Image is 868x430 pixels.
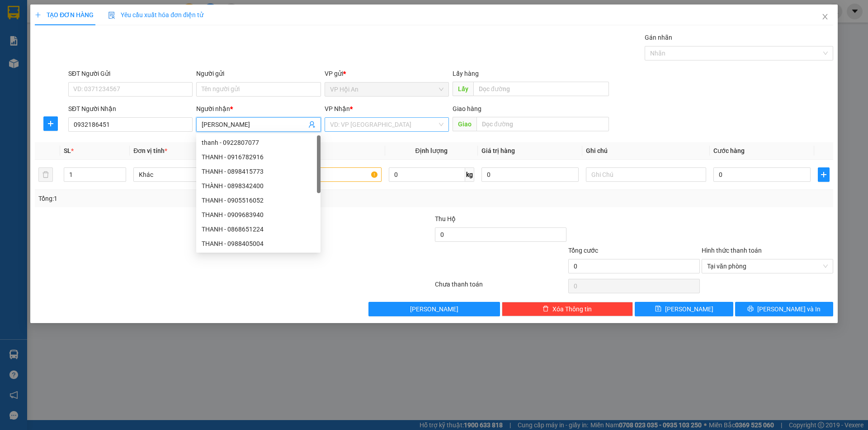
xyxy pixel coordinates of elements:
[196,208,321,222] div: THANH - 0909683940
[133,147,167,154] span: Đơn vị tính
[713,147,745,154] span: Cước hàng
[330,83,443,96] span: VP Hội An
[308,121,316,128] span: user-add
[368,302,500,316] button: [PERSON_NAME]
[453,70,479,77] span: Lấy hàng
[635,302,733,316] button: save[PERSON_NAME]
[586,167,706,182] input: Ghi Chú
[476,117,609,131] input: Dọc đường
[202,210,315,220] div: THANH - 0909683940
[68,69,193,79] div: SĐT Người Gửi
[707,259,828,273] span: Tại văn phòng
[196,236,321,251] div: THANH - 0988405004
[202,138,315,148] div: thanh - 0922807077
[38,167,53,182] button: delete
[415,147,448,154] span: Định lượng
[139,168,248,181] span: Khác
[325,69,449,79] div: VP gửi
[812,5,838,30] button: Close
[747,305,754,313] span: printer
[702,247,762,254] label: Hình thức thanh toán
[202,166,315,176] div: THANH - 0898415773
[108,12,115,19] img: icon
[196,69,321,79] div: Người gửi
[196,222,321,236] div: THANH - 0868651224
[196,135,321,150] div: thanh - 0922807077
[665,304,713,314] span: [PERSON_NAME]
[64,147,71,154] span: SL
[453,117,476,131] span: Giao
[202,239,315,249] div: THANH - 0988405004
[473,82,609,96] input: Dọc đường
[453,82,473,96] span: Lấy
[202,224,315,234] div: THANH - 0868651224
[410,304,458,314] span: [PERSON_NAME]
[818,167,830,182] button: plus
[325,105,350,112] span: VP Nhận
[552,304,592,314] span: Xóa Thông tin
[196,179,321,193] div: THÀNH - 0898342400
[735,302,833,316] button: printer[PERSON_NAME] và In
[481,147,515,154] span: Giá trị hàng
[435,215,456,222] span: Thu Hộ
[108,11,203,18] span: Yêu cầu xuất hóa đơn điện tử
[261,167,381,182] input: VD: Bàn, Ghế
[202,181,315,191] div: THÀNH - 0898342400
[465,167,474,182] span: kg
[35,11,94,18] span: TẠO ĐƠN HÀNG
[202,195,315,205] div: THANH - 0905516052
[453,105,481,112] span: Giao hàng
[481,167,579,182] input: 0
[68,104,193,114] div: SĐT Người Nhận
[43,116,58,131] button: plus
[582,142,710,160] th: Ghi chú
[645,34,672,41] label: Gán nhãn
[757,304,821,314] span: [PERSON_NAME] và In
[196,150,321,164] div: THANH - 0916782916
[202,152,315,162] div: THANH - 0916782916
[568,247,598,254] span: Tổng cước
[44,120,57,127] span: plus
[502,302,633,316] button: deleteXóa Thông tin
[655,305,661,313] span: save
[35,12,41,18] span: plus
[196,164,321,179] div: THANH - 0898415773
[542,305,549,313] span: delete
[434,279,567,295] div: Chưa thanh toán
[38,194,335,203] div: Tổng: 1
[196,104,321,114] div: Người nhận
[196,193,321,208] div: THANH - 0905516052
[818,171,829,178] span: plus
[821,13,829,20] span: close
